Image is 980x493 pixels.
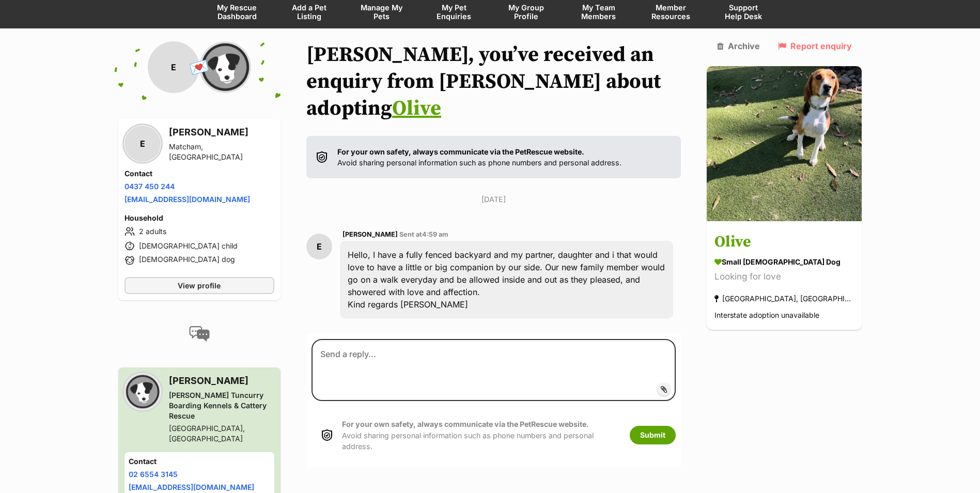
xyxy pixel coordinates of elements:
div: small [DEMOGRAPHIC_DATA] Dog [714,257,854,268]
li: [DEMOGRAPHIC_DATA] child [125,240,274,252]
div: Looking for love [714,270,854,284]
span: Add a Pet Listing [286,3,333,21]
div: E [306,234,332,259]
div: Hello, I have a fully fenced backyard and my partner, daughter and i that would love to have a li... [340,241,674,318]
span: [PERSON_NAME] [343,230,398,238]
a: Olive [392,96,441,121]
a: [EMAIL_ADDRESS][DOMAIN_NAME] [129,483,254,491]
span: Member Resources [648,3,694,21]
span: Interstate adoption unavailable [714,311,819,320]
div: [GEOGRAPHIC_DATA], [GEOGRAPHIC_DATA] [714,292,854,306]
button: Submit [630,426,676,444]
span: 4:59 am [422,230,448,238]
p: Avoid sharing personal information such as phone numbers and personal address. [342,419,619,452]
h3: [PERSON_NAME] [169,125,274,140]
a: 02 6554 3145 [129,470,178,479]
a: View profile [125,277,274,294]
h4: Contact [125,168,274,179]
span: Sent at [399,230,448,238]
span: Manage My Pets [359,3,405,21]
div: [GEOGRAPHIC_DATA], [GEOGRAPHIC_DATA] [169,423,274,444]
h4: Contact [129,456,270,467]
span: My Group Profile [503,3,550,21]
span: My Rescue Dashboard [214,3,260,21]
img: Olive [707,66,862,221]
h4: Household [125,213,274,223]
img: conversation-icon-4a6f8262b818ee0b60e3300018af0b2d0b884aa5de6e9bcb8d3d4eeb1a70a7c4.svg [189,326,210,342]
h3: Olive [714,231,854,254]
a: [EMAIL_ADDRESS][DOMAIN_NAME] [125,195,250,204]
div: E [125,126,161,162]
a: Report enquiry [778,41,852,51]
h3: [PERSON_NAME] [169,374,274,388]
div: Matcham, [GEOGRAPHIC_DATA] [169,142,274,162]
img: Forster Tuncurry Boarding Kennels & Cattery Rescue profile pic [125,374,161,410]
li: 2 adults [125,225,274,238]
img: Forster Tuncurry Boarding Kennels & Cattery Rescue profile pic [199,41,251,93]
span: View profile [178,280,221,291]
span: Support Help Desk [720,3,767,21]
a: Olive small [DEMOGRAPHIC_DATA] Dog Looking for love [GEOGRAPHIC_DATA], [GEOGRAPHIC_DATA] Intersta... [707,223,862,330]
span: My Pet Enquiries [431,3,477,21]
div: E [148,41,199,93]
h1: [PERSON_NAME], you’ve received an enquiry from [PERSON_NAME] about adopting [306,41,681,122]
strong: For your own safety, always communicate via the PetRescue website. [337,147,584,156]
p: [DATE] [306,194,681,205]
span: My Team Members [575,3,622,21]
li: [DEMOGRAPHIC_DATA] dog [125,254,274,267]
strong: For your own safety, always communicate via the PetRescue website. [342,420,589,428]
a: Archive [717,41,760,51]
span: 💌 [188,56,211,79]
a: 0437 450 244 [125,182,175,191]
p: Avoid sharing personal information such as phone numbers and personal address. [337,146,621,168]
div: [PERSON_NAME] Tuncurry Boarding Kennels & Cattery Rescue [169,390,274,421]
